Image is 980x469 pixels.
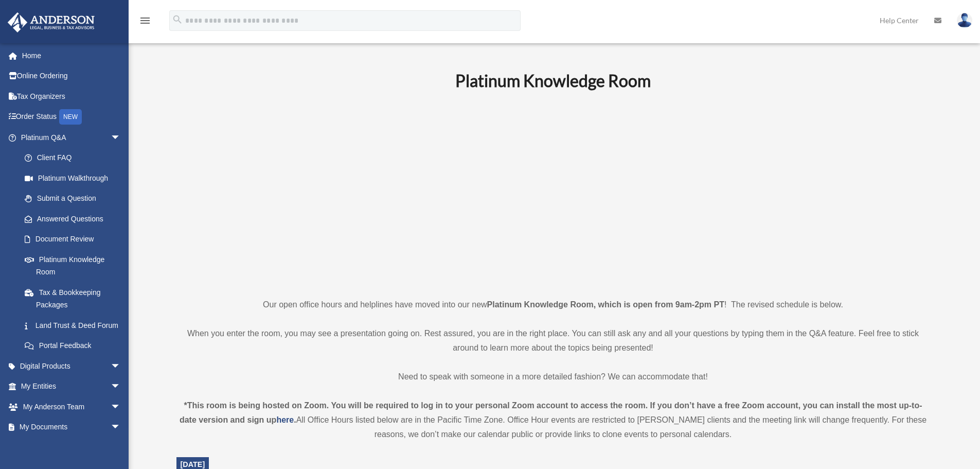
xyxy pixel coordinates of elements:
[7,417,136,438] a: My Documentsarrow_drop_down
[14,148,136,168] a: Client FAQ
[111,417,131,438] span: arrow_drop_down
[14,336,136,356] a: Portal Feedback
[455,71,651,91] b: Platinum Knowledge Room
[139,14,151,27] i: menu
[276,415,294,424] a: here
[7,356,136,376] a: Digital Productsarrow_drop_down
[14,315,136,336] a: Land Trust & Deed Forum
[111,356,131,377] span: arrow_drop_down
[7,45,136,66] a: Home
[172,14,183,25] i: search
[111,127,131,148] span: arrow_drop_down
[14,282,136,315] a: Tax & Bookkeeping Packages
[487,300,724,309] strong: Platinum Knowledge Room, which is open from 9am-2pm PT
[7,396,136,417] a: My Anderson Teamarrow_drop_down
[7,376,136,397] a: My Entitiesarrow_drop_down
[14,229,136,250] a: Document Review
[7,86,136,107] a: Tax Organizers
[181,460,205,468] span: [DATE]
[14,209,136,229] a: Answered Questions
[139,18,151,27] a: menu
[176,326,930,355] p: When you enter the room, you may see a presentation going on. Rest assured, you are in the right ...
[14,249,131,282] a: Platinum Knowledge Room
[7,107,136,128] a: Order StatusNEW
[180,401,922,424] strong: *This room is being hosted on Zoom. You will be required to log in to your personal Zoom account ...
[176,370,930,384] p: Need to speak with someone in a more detailed fashion? We can accommodate that!
[59,109,82,125] div: NEW
[7,66,136,86] a: Online Ordering
[14,168,136,188] a: Platinum Walkthrough
[111,376,131,397] span: arrow_drop_down
[7,127,136,148] a: Platinum Q&Aarrow_drop_down
[957,13,972,28] img: User Pic
[111,396,131,418] span: arrow_drop_down
[14,188,136,209] a: Submit a Question
[399,105,707,279] iframe: 231110_Toby_KnowledgeRoom
[294,415,296,424] strong: .
[5,12,98,32] img: Anderson Advisors Platinum Portal
[176,398,930,442] div: All Office Hours listed below are in the Pacific Time Zone. Office Hour events are restricted to ...
[176,298,930,312] p: Our open office hours and helplines have moved into our new ! The revised schedule is below.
